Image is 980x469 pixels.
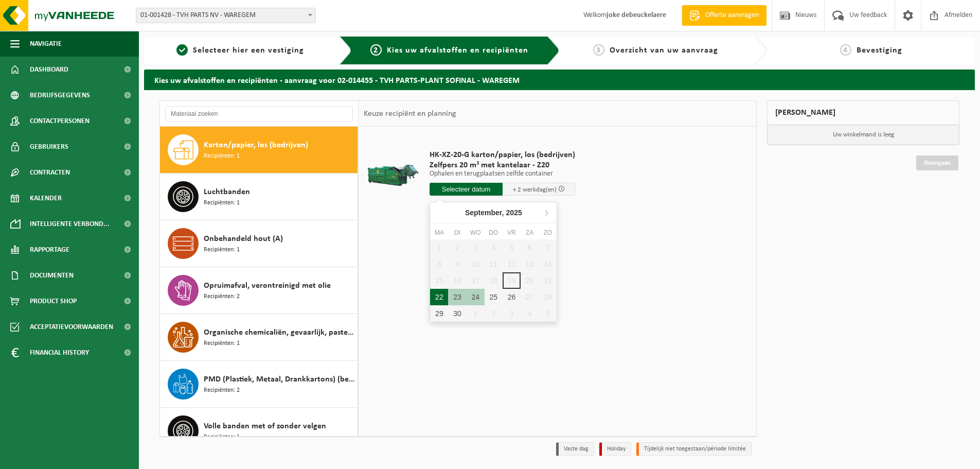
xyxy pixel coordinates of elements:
button: Onbehandeld hout (A) Recipiënten: 1 [160,220,358,267]
a: 1Selecteer hier een vestiging [149,44,331,57]
button: Volle banden met of zonder velgen Recipiënten: 1 [160,408,358,454]
span: Onbehandeld hout (A) [204,233,283,245]
span: Overzicht van uw aanvraag [610,46,718,55]
div: 24 [467,289,485,305]
span: Recipiënten: 1 [204,151,240,161]
span: Recipiënten: 1 [204,432,240,442]
div: 1 [467,305,485,322]
span: Volle banden met of zonder velgen [204,420,326,432]
span: Recipiënten: 2 [204,292,240,302]
div: 26 [503,289,521,305]
div: 3 [503,305,521,322]
div: September, [461,204,526,221]
button: Organische chemicaliën, gevaarlijk, pasteus Recipiënten: 1 [160,314,358,361]
span: Bedrijfsgegevens [30,82,90,108]
span: Opruimafval, verontreinigd met olie [204,280,331,292]
i: 2025 [506,209,522,216]
a: Doorgaan [916,155,958,170]
span: 01-001428 - TVH PARTS NV - WAREGEM [136,8,316,23]
span: Product Shop [30,288,77,314]
span: Kalender [30,185,62,211]
span: Luchtbanden [204,186,250,198]
span: 2 [370,44,382,56]
div: di [448,228,466,238]
li: Tijdelijk niet toegestaan/période limitée [636,442,752,456]
span: 4 [840,44,851,56]
div: 30 [448,305,466,322]
button: Luchtbanden Recipiënten: 1 [160,173,358,220]
span: Kies uw afvalstoffen en recipiënten [387,46,528,55]
div: wo [467,228,485,238]
a: Offerte aanvragen [682,5,767,26]
span: Contactpersonen [30,108,90,134]
div: do [485,228,503,238]
span: Rapportage [30,237,69,263]
span: Karton/papier, los (bedrijven) [204,139,308,151]
span: Zelfpers 20 m³ met kantelaar - Z20 [430,160,575,170]
div: za [521,228,539,238]
div: ma [430,228,448,238]
span: Acceptatievoorwaarden [30,314,113,340]
input: Selecteer datum [430,183,503,196]
span: PMD (Plastiek, Metaal, Drankkartons) (bedrijven) [204,373,355,386]
div: 22 [430,289,448,305]
span: + 2 werkdag(en) [513,186,557,193]
button: PMD (Plastiek, Metaal, Drankkartons) (bedrijven) Recipiënten: 2 [160,361,358,408]
div: 2 [485,305,503,322]
div: vr [503,228,521,238]
div: 29 [430,305,448,322]
span: Financial History [30,340,89,366]
input: Materiaal zoeken [165,106,353,121]
div: Keuze recipiënt en planning [359,101,461,127]
span: Recipiënten: 2 [204,386,240,395]
span: 1 [176,44,188,56]
div: 25 [485,289,503,305]
span: Documenten [30,263,74,288]
span: Bevestiging [857,46,902,55]
span: Navigatie [30,31,62,57]
div: [PERSON_NAME] [767,100,959,125]
span: Dashboard [30,57,68,82]
span: Contracten [30,160,70,185]
span: HK-XZ-20-G karton/papier, los (bedrijven) [430,150,575,160]
span: Recipiënten: 1 [204,339,240,349]
p: Uw winkelmand is leeg [768,125,959,145]
li: Vaste dag [556,442,594,456]
span: Selecteer hier een vestiging [193,46,304,55]
span: 3 [593,44,604,56]
span: Organische chemicaliën, gevaarlijk, pasteus [204,326,355,339]
button: Karton/papier, los (bedrijven) Recipiënten: 1 [160,127,358,173]
strong: joke debeuckelaere [607,11,666,19]
div: 23 [448,289,466,305]
span: Offerte aanvragen [703,10,761,21]
div: zo [539,228,557,238]
button: Opruimafval, verontreinigd met olie Recipiënten: 2 [160,267,358,314]
span: Recipiënten: 1 [204,245,240,255]
span: Recipiënten: 1 [204,198,240,208]
span: Gebruikers [30,134,68,160]
span: Intelligente verbond... [30,211,110,237]
li: Holiday [599,442,631,456]
span: 01-001428 - TVH PARTS NV - WAREGEM [136,8,315,23]
h2: Kies uw afvalstoffen en recipiënten - aanvraag voor 02-014455 - TVH PARTS-PLANT SOFINAL - WAREGEM [144,70,975,90]
p: Ophalen en terugplaatsen zelfde container [430,170,575,178]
